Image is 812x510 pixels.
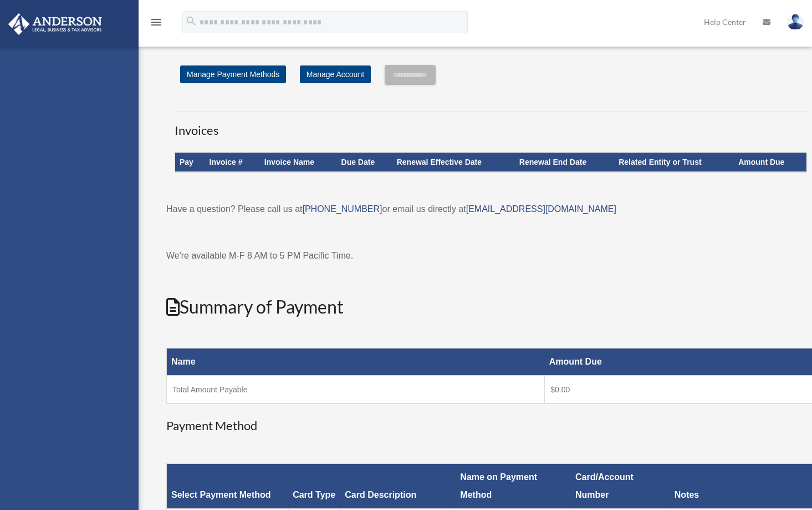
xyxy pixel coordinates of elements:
[167,349,545,376] th: Name
[337,153,392,171] th: Due Date
[167,464,289,509] th: Select Payment Method
[392,153,515,171] th: Renewal Effective Date
[456,464,571,509] th: Name on Payment Method
[571,464,670,509] th: Card/Account Number
[614,153,734,171] th: Related Entity or Trust
[300,65,371,83] a: Manage Account
[150,19,163,29] a: menu
[787,14,804,30] img: User Pic
[175,153,205,171] th: Pay
[302,204,382,214] a: [PHONE_NUMBER]
[150,16,163,29] i: menu
[515,153,614,171] th: Renewal End Date
[734,153,806,171] th: Amount Due
[340,464,456,509] th: Card Description
[288,464,340,509] th: Card Type
[167,376,545,403] td: Total Amount Payable
[5,13,105,35] img: Anderson Advisors Platinum Portal
[260,153,337,171] th: Invoice Name
[180,65,286,83] a: Manage Payment Methods
[185,15,197,27] i: search
[205,153,260,171] th: Invoice #
[466,204,616,214] a: [EMAIL_ADDRESS][DOMAIN_NAME]
[175,112,806,139] h3: Invoices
